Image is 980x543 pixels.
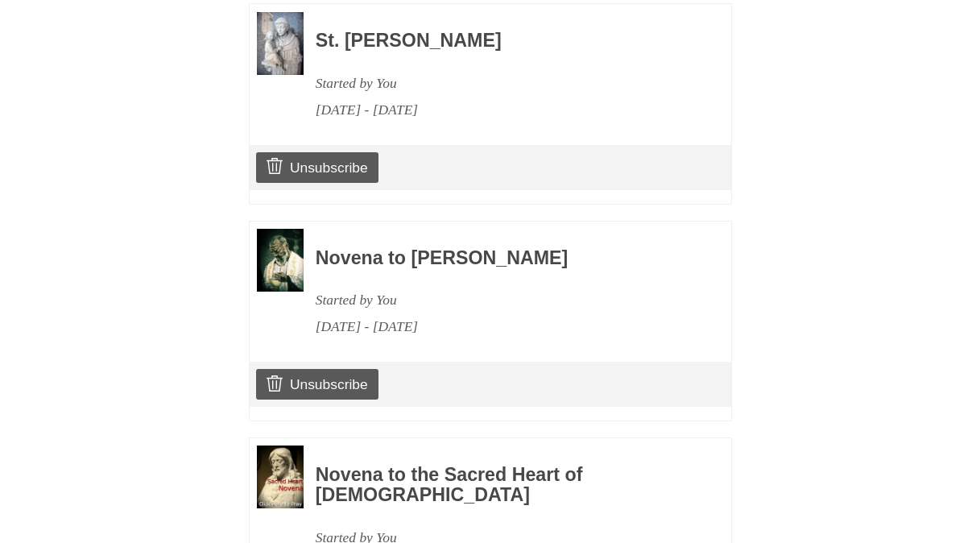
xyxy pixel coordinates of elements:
h3: Novena to the Sacred Heart of [DEMOGRAPHIC_DATA] [316,465,688,506]
div: Started by You [316,70,688,97]
h3: Novena to [PERSON_NAME] [316,248,688,269]
a: Unsubscribe [256,369,378,400]
img: Novena image [257,446,304,508]
a: Unsubscribe [256,152,378,183]
div: Started by You [316,287,688,313]
img: Novena image [257,12,304,74]
div: [DATE] - [DATE] [316,97,688,123]
div: [DATE] - [DATE] [316,313,688,340]
img: Novena image [257,229,304,292]
h3: St. [PERSON_NAME] [316,31,688,52]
